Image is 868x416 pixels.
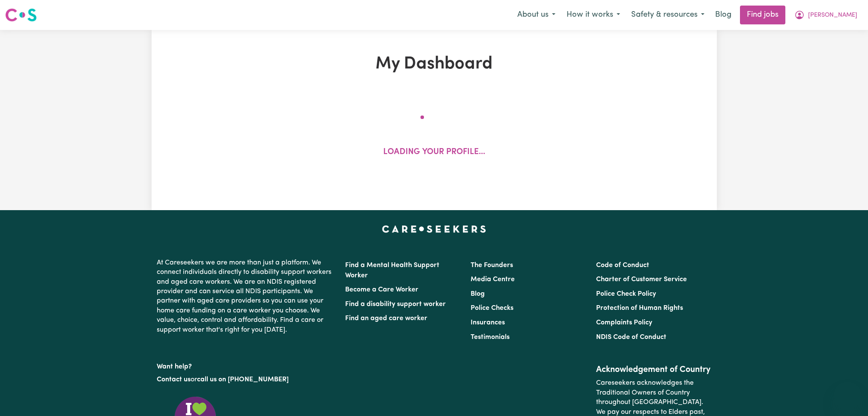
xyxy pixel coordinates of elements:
a: Code of Conduct [596,262,649,269]
h1: My Dashboard [251,54,617,74]
a: Testimonials [471,334,510,341]
a: Contact us [157,376,191,383]
img: Careseekers logo [5,7,37,23]
p: Want help? [157,359,335,371]
button: Safety & resources [626,6,710,24]
a: NDIS Code of Conduct [596,334,666,341]
a: Careseekers logo [5,5,37,25]
a: Media Centre [471,276,515,283]
button: About us [512,6,561,24]
p: At Careseekers we are more than just a platform. We connect individuals directly to disability su... [157,255,335,338]
a: Protection of Human Rights [596,305,683,312]
a: Police Check Policy [596,291,656,297]
a: Careseekers home page [382,226,486,232]
p: Loading your profile... [383,146,485,159]
iframe: Button to launch messaging window [834,382,861,409]
button: How it works [561,6,626,24]
button: My Account [789,6,863,24]
a: Find an aged care worker [345,315,427,322]
a: Become a Care Worker [345,286,418,293]
a: Insurances [471,319,505,326]
h2: Acknowledgement of Country [596,365,711,375]
a: Find a Mental Health Support Worker [345,262,439,279]
a: Find a disability support worker [345,301,446,308]
a: Blog [471,291,485,297]
a: Charter of Customer Service [596,276,687,283]
a: Blog [710,6,737,24]
span: [PERSON_NAME] [808,11,857,20]
a: Complaints Policy [596,319,652,326]
a: call us on [PHONE_NUMBER] [197,376,289,383]
p: or [157,371,335,388]
a: The Founders [471,262,513,269]
a: Police Checks [471,305,513,312]
a: Find jobs [740,6,785,24]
